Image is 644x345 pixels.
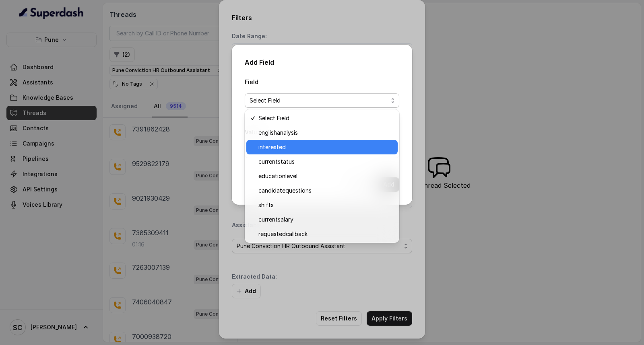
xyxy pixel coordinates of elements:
span: englishanalysis [258,128,393,138]
span: educationlevel [258,171,393,181]
div: Select Field [245,109,399,243]
span: shifts [258,200,393,210]
button: Select Field [245,93,399,108]
span: Select Field [258,113,393,123]
span: Select Field [250,96,388,105]
span: candidatequestions [258,186,393,195]
span: requestedcallback [258,229,393,239]
span: interested [258,142,393,152]
span: currentstatus [258,157,393,166]
span: currentsalary [258,215,393,224]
